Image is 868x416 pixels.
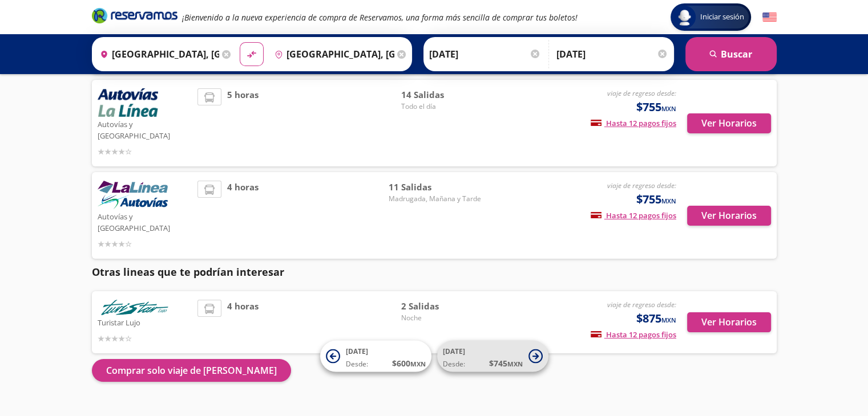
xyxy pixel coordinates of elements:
[346,359,368,369] span: Desde:
[392,357,426,369] span: $ 600
[636,310,676,327] span: $875
[92,264,777,280] p: Otras lineas que te podrían interesar
[401,300,481,313] span: 2 Salidas
[636,191,676,208] span: $755
[443,359,465,369] span: Desde:
[591,118,676,128] span: Hasta 12 pagos fijos
[591,210,676,221] span: Hasta 12 pagos fijos
[687,206,771,226] button: Ver Horarios
[320,341,431,372] button: [DATE]Desde:$600MXN
[507,360,523,368] small: MXN
[636,99,676,116] span: $755
[685,37,777,71] button: Buscar
[661,104,676,113] small: MXN
[346,346,368,356] span: [DATE]
[98,209,192,234] p: Autovías y [GEOGRAPHIC_DATA]
[401,88,481,101] span: 14 Salidas
[607,181,676,190] em: viaje de regreso desde:
[270,40,394,68] input: Buscar Destino
[98,117,192,141] p: Autovías y [GEOGRAPHIC_DATA]
[227,181,259,250] span: 4 horas
[762,10,777,25] button: English
[607,88,676,98] em: viaje de regreso desde:
[98,181,168,209] img: Autovías y La Línea
[687,113,771,133] button: Ver Horarios
[687,312,771,332] button: Ver Horarios
[429,40,541,68] input: Elegir Fecha
[607,300,676,309] em: viaje de regreso desde:
[98,300,172,315] img: Turistar Lujo
[696,11,749,23] span: Iniciar sesión
[227,88,259,158] span: 5 horas
[401,101,481,112] span: Todo el día
[556,40,668,68] input: Opcional
[410,360,426,368] small: MXN
[98,315,192,329] p: Turistar Lujo
[661,316,676,324] small: MXN
[92,7,177,27] a: Brand Logo
[182,12,578,23] em: ¡Bienvenido a la nueva experiencia de compra de Reservamos, una forma más sencilla de comprar tus...
[591,329,676,340] span: Hasta 12 pagos fijos
[92,359,291,382] button: Comprar solo viaje de [PERSON_NAME]
[489,357,523,369] span: $ 745
[92,7,177,24] i: Brand Logo
[661,197,676,205] small: MXN
[401,313,481,323] span: Noche
[389,181,481,194] span: 11 Salidas
[443,346,465,356] span: [DATE]
[389,194,481,204] span: Madrugada, Mañana y Tarde
[437,341,548,372] button: [DATE]Desde:$745MXN
[227,300,259,345] span: 4 horas
[98,88,158,117] img: Autovías y La Línea
[95,40,220,68] input: Buscar Origen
